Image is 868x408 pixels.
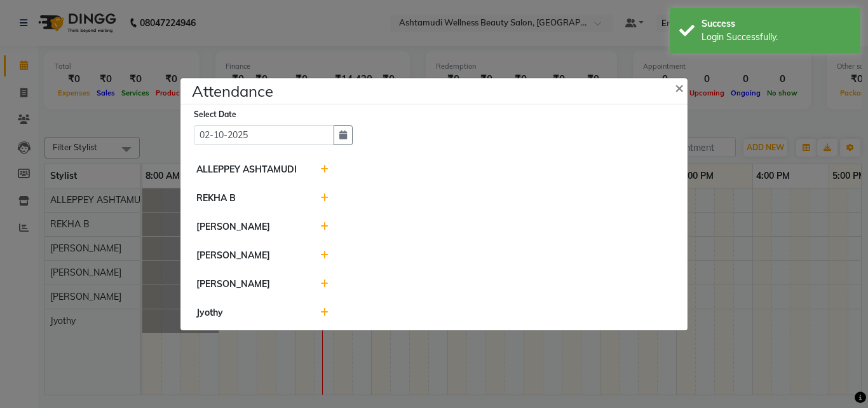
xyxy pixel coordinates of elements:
[187,220,311,234] div: [PERSON_NAME]
[675,78,684,97] span: ×
[192,80,273,102] h4: Attendance
[194,109,236,120] label: Select Date
[187,306,311,320] div: Jyothy
[187,192,311,205] div: REKHA B
[194,125,334,145] input: Select date
[187,278,311,291] div: [PERSON_NAME]
[187,249,311,262] div: [PERSON_NAME]
[702,17,851,31] div: Success
[665,69,696,105] button: Close
[187,163,311,176] div: ALLEPPEY ASHTAMUDI
[702,31,851,44] div: Login Successfully.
